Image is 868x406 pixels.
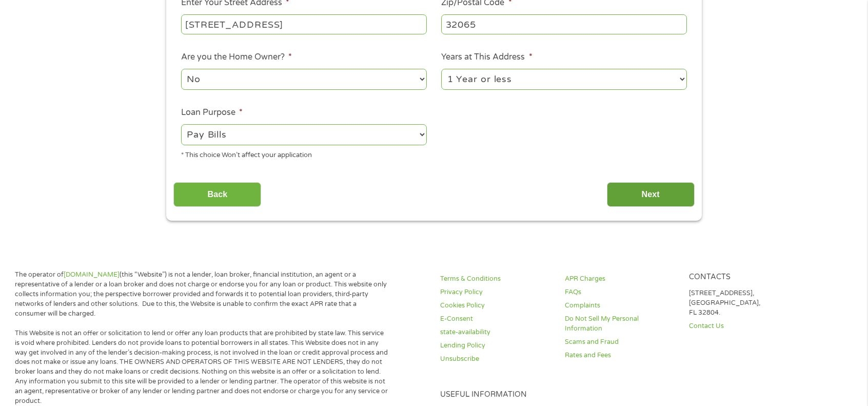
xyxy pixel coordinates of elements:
h4: Contacts [689,273,801,282]
a: E-Consent [440,314,552,324]
h4: Useful Information [440,390,801,400]
a: APR Charges [565,274,677,284]
p: The operator of (this “Website”) is not a lender, loan broker, financial institution, an agent or... [15,270,388,318]
input: Back [173,182,261,207]
a: Do Not Sell My Personal Information [565,314,677,334]
label: Are you the Home Owner? [181,52,292,63]
label: Years at This Address [441,52,532,63]
a: FAQs [565,287,677,297]
a: Complaints [565,301,677,311]
a: Contact Us [689,321,801,331]
a: Terms & Conditions [440,274,552,284]
a: Lending Policy [440,341,552,351]
label: Loan Purpose [181,107,243,118]
a: state-availability [440,327,552,337]
a: Rates and Fees [565,351,677,360]
input: 1 Main Street [181,14,427,34]
a: Scams and Fraud [565,337,677,347]
a: Privacy Policy [440,287,552,297]
div: * This choice Won’t affect your application [181,147,427,161]
a: Cookies Policy [440,301,552,311]
p: This Website is not an offer or solicitation to lend or offer any loan products that are prohibit... [15,328,388,406]
input: Next [607,182,695,207]
a: [DOMAIN_NAME] [64,270,120,279]
p: [STREET_ADDRESS], [GEOGRAPHIC_DATA], FL 32804. [689,288,801,318]
a: Unsubscribe [440,354,552,364]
